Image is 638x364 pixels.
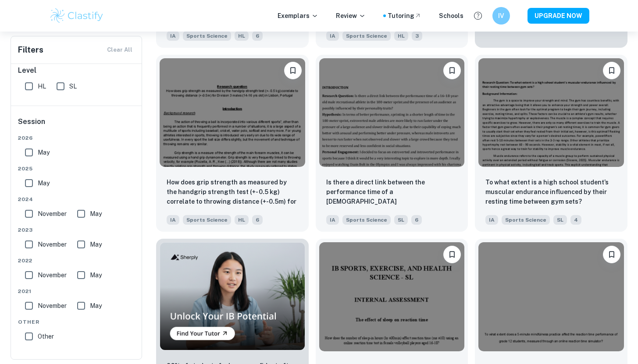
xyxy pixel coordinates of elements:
a: Schools [439,11,463,21]
span: Other [18,318,135,326]
a: BookmarkTo what extent is a high school student’s muscular endurance influenced by their resting ... [475,55,627,232]
span: 3 [412,31,422,41]
img: Clastify logo [49,7,105,25]
span: SL [69,81,77,91]
span: Sports Science [502,215,550,225]
span: 2023 [18,226,135,234]
p: Is there a direct link between the performance time of a 16–18-year- old male recreational athlet... [326,177,458,207]
img: Thumbnail [160,242,305,350]
span: HL [394,31,408,41]
span: May [38,148,50,157]
p: Review [336,11,366,21]
span: 2025 [18,165,135,173]
button: Bookmark [603,62,620,79]
span: May [90,270,102,280]
span: November [38,270,67,280]
span: HL [38,81,46,91]
span: IA [167,215,179,225]
span: HL [235,215,249,225]
button: Bookmark [443,62,461,79]
img: Sports Science IA example thumbnail: Is there a direct link between the perf [319,58,465,167]
span: Sports Science [342,215,391,225]
span: Sports Science [342,31,391,41]
span: May [38,178,50,188]
span: Sports Science [183,215,231,225]
span: 6 [411,215,422,225]
span: 2024 [18,195,135,203]
span: 6 [252,31,263,41]
img: Sports Science IA example thumbnail: How does the number of sleep-in hours (h [319,242,465,351]
h6: Level [18,65,135,76]
img: Sports Science IA example thumbnail: To what extent is a high school student’ [478,58,624,167]
span: IA [326,215,339,225]
button: IV [492,7,510,25]
img: Sports Science IA example thumbnail: How does grip strength as measured by th [160,58,305,167]
p: Exemplars [278,11,318,21]
a: Tutoring [388,11,421,21]
span: 4 [570,215,581,225]
h6: Filters [18,44,43,56]
button: Bookmark [603,246,620,263]
span: May [90,301,102,311]
span: SL [553,215,567,225]
span: November [38,301,67,311]
img: Sports Science IA example thumbnail: To what extent does a 5-minute mindfuln [478,242,624,351]
p: How does grip strength as measured by the handgrip strength test (+- 0.5 kg) correlate to throwin... [167,177,298,207]
span: November [38,209,67,219]
span: SL [394,215,408,225]
span: May [90,209,102,219]
button: Bookmark [284,62,302,79]
span: Sports Science [183,31,231,41]
button: Help and Feedback [470,8,485,23]
span: IA [167,31,179,41]
a: BookmarkHow does grip strength as measured by the handgrip strength test (+- 0.5 kg) correlate to... [156,55,309,232]
span: HL [235,31,249,41]
span: 2021 [18,287,135,295]
p: To what extent is a high school student’s muscular endurance influenced by their resting time bet... [485,177,617,206]
a: Bookmark Is there a direct link between the performance time of a 16–18-year- old male recreation... [316,55,468,232]
span: Other [38,332,54,341]
span: IA [326,31,339,41]
span: May [90,240,102,249]
span: November [38,240,67,249]
h6: Session [18,117,135,134]
span: 6 [252,215,263,225]
span: IA [485,215,498,225]
h6: IV [496,11,506,21]
button: Bookmark [443,246,461,263]
span: 2022 [18,257,135,265]
button: UPGRADE NOW [528,8,589,24]
span: 2026 [18,134,135,142]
